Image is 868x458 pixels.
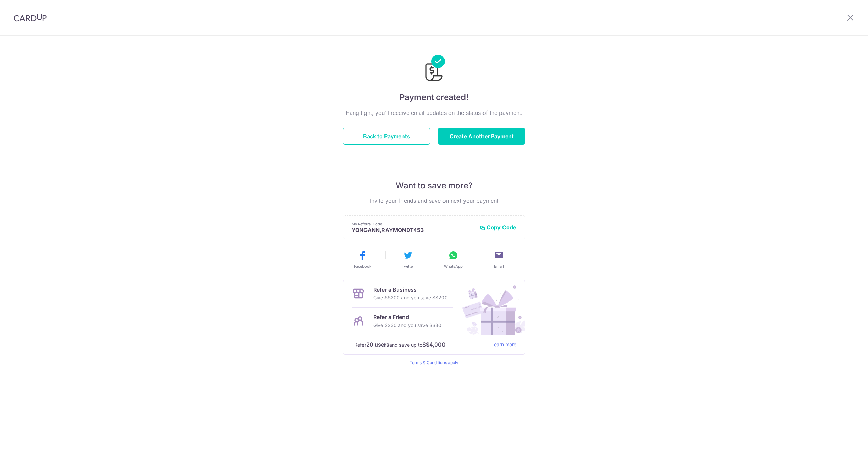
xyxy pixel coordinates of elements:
p: Refer and save up to [354,340,486,349]
a: Learn more [491,340,516,349]
h4: Payment created! [343,91,525,103]
button: WhatsApp [433,250,473,269]
img: Refer [456,280,525,335]
span: Email [494,264,504,269]
button: Create Another Payment [438,128,525,145]
p: Invite your friends and save on next your payment [343,196,525,205]
img: Payments [423,55,445,83]
span: WhatsApp [444,264,463,269]
button: Back to Payments [343,128,430,145]
a: Terms & Conditions apply [410,360,458,365]
strong: 20 users [366,340,389,349]
p: YONGANN,RAYMONDT453 [352,227,474,233]
p: Hang tight, you’ll receive email updates on the status of the payment. [343,109,525,117]
button: Copy Code [480,224,516,231]
p: Give S$30 and you save S$30 [373,321,441,329]
span: Facebook [354,264,371,269]
p: Want to save more? [343,180,525,191]
p: Refer a Friend [373,313,441,321]
img: CardUp [14,14,47,22]
p: Give S$200 and you save S$200 [373,294,448,302]
strong: S$4,000 [422,340,446,349]
button: Twitter [388,250,428,269]
span: Twitter [402,264,414,269]
p: Refer a Business [373,286,448,294]
button: Email [479,250,519,269]
button: Facebook [342,250,382,269]
iframe: Opens a widget where you can find more information [824,438,861,455]
p: My Referral Code [352,221,474,227]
